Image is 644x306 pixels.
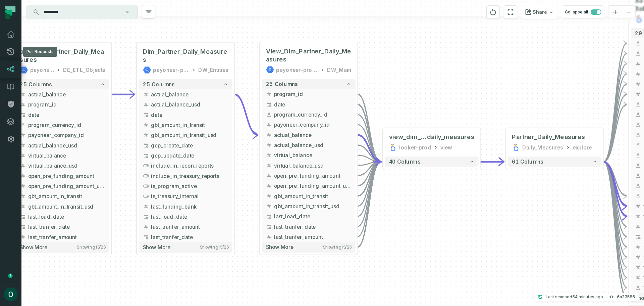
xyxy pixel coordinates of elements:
[20,132,26,138] span: integer
[266,142,272,148] span: decimal
[143,244,170,251] span: Show more
[262,110,356,120] button: program_currency_id
[358,162,381,247] g: Edge from b486fd9f67732d22aea4699de7afb9fb to 07ddcc9da93852d65aa6c78bb83b64c3
[20,48,105,64] span: pre_Dim_Partner_Daily_Measures
[274,213,351,220] span: last_load_date
[139,140,232,150] button: gcp_create_date
[262,221,356,231] button: last_tranfer_date
[143,142,149,148] span: timestamp
[389,159,421,165] span: 40 columns
[16,150,109,161] button: virtual_balance
[28,141,105,149] span: actual_balance_usd
[617,295,635,299] h4: 6a23586
[546,294,603,300] p: Last scanned
[262,160,356,170] button: virtual_balance_usd
[521,5,558,19] button: Share
[143,81,175,87] span: 25 columns
[603,53,627,162] g: Edge from adf5c8aee706104c68604feba82221c5 to 8efd53497f173ae0131c3da10d5c7e09
[16,242,109,253] button: Show moreShowing15/25
[20,81,52,87] span: 25 columns
[603,43,627,162] g: Edge from adf5c8aee706104c68604feba82221c5 to 8efd53497f173ae0131c3da10d5c7e09
[16,130,109,140] button: payoneer_company_id
[28,182,105,190] span: open_pre_funding_amount_usd
[522,143,563,151] div: Daily_Measures
[635,50,641,56] span: string
[274,223,351,230] span: last_tranfer_date
[266,81,298,87] span: 25 columns
[28,172,105,180] span: open_pre_funding_amount
[603,162,627,237] g: Edge from adf5c8aee706104c68604feba82221c5 to 8efd53497f173ae0131c3da10d5c7e09
[266,203,272,209] span: decimal
[603,162,627,267] g: Edge from adf5c8aee706104c68604feba82221c5 to 8efd53497f173ae0131c3da10d5c7e09
[358,104,381,162] g: Edge from b486fd9f67732d22aea4699de7afb9fb to 07ddcc9da93852d65aa6c78bb83b64c3
[16,110,109,120] button: date
[139,120,232,130] button: gbt_amount_in_transit
[28,162,105,170] span: virtual_balance_usd
[16,181,109,191] button: open_pre_funding_amount_usd
[274,182,351,190] span: open_pre_funding_amount_usd
[16,222,109,232] button: last_tranfer_date
[124,9,131,15] button: Clear search query
[16,201,109,211] button: gbt_amount_in_transit_usd
[28,192,105,200] span: gbt_amount_in_transit
[635,112,641,118] span: string
[139,201,232,211] button: last_funding_bank
[143,183,149,189] span: boolean
[573,143,592,151] div: explore
[151,162,228,170] span: include_in_recon_reports
[151,223,228,231] span: last_tranfer_amount
[274,100,351,108] span: date
[266,173,272,179] span: decimal
[151,233,228,241] span: last_tranfer_date
[274,111,351,119] span: program_currency_id
[262,201,356,211] button: gbt_amount_in_transit_usd
[28,111,105,119] span: date
[266,112,272,118] span: string
[635,274,641,280] span: integer
[77,245,105,250] span: Showing 15 / 25
[262,120,356,130] button: payoneer_company_id
[274,192,351,200] span: gbt_amount_in_transit
[266,213,272,219] span: timestamp
[262,140,356,150] button: actual_balance_usd
[266,244,293,250] span: Show more
[266,193,272,199] span: decimal
[512,133,585,141] div: Partner_Daily_Measures
[139,110,232,120] button: date
[276,65,318,74] div: payoneer-prod-eu-svc-data-016f
[16,140,109,150] button: actual_balance_usd
[143,122,149,128] span: decimal
[274,162,351,169] span: virtual_balance_usd
[20,112,26,118] span: timestamp
[274,141,351,149] span: actual_balance_usd
[603,162,627,216] g: Edge from adf5c8aee706104c68604feba82221c5 to 8efd53497f173ae0131c3da10d5c7e09
[262,242,356,252] button: Show moreShowing15/25
[16,232,109,242] button: last_tranfer_amount
[635,142,641,148] span: string
[151,111,228,119] span: date
[274,121,351,129] span: payoneer_company_id
[20,183,26,189] span: decimal
[139,212,232,222] button: last_load_date
[28,152,105,160] span: virtual_balance
[635,152,641,158] span: string
[20,214,26,220] span: timestamp
[399,143,431,151] div: looker-prod
[266,234,272,240] span: decimal
[262,130,356,140] button: actual_balance
[266,122,272,128] span: integer
[635,132,641,138] span: string
[139,232,232,242] button: last_tranfer_date
[635,122,641,128] span: string
[198,66,228,74] div: DW_Entities
[603,63,627,162] g: Edge from adf5c8aee706104c68604feba82221c5 to 8efd53497f173ae0131c3da10d5c7e09
[139,161,232,171] button: include_in_recon_reports
[151,131,228,139] span: gbt_amount_in_transit_usd
[266,152,272,158] span: decimal
[20,152,26,159] span: decimal
[427,133,474,141] span: daily_measures
[262,232,356,242] button: last_tranfer_amount
[635,81,641,87] span: integer
[603,162,627,257] g: Edge from adf5c8aee706104c68604feba82221c5 to 8efd53497f173ae0131c3da10d5c7e09
[139,150,232,161] button: gcp_update_date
